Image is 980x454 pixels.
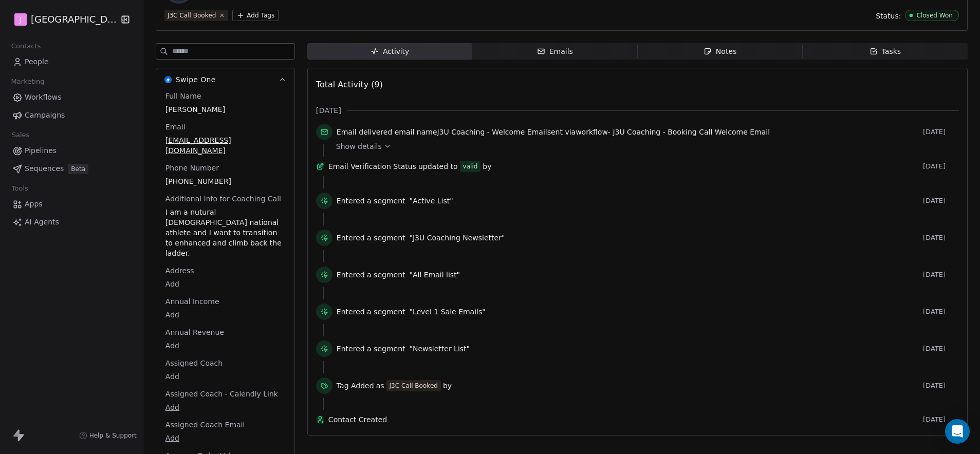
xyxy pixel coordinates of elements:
span: Add [165,340,285,351]
span: Workflows [25,92,62,103]
span: Tag Added [337,381,374,391]
span: as [376,381,384,391]
a: Show details [336,141,952,152]
div: J3C Call Booked [390,381,438,390]
span: Help & Support [89,431,137,440]
span: Email [163,122,188,132]
span: Entered a segment [337,307,405,317]
span: [DATE] [923,415,959,424]
span: Email delivered [337,128,392,136]
span: [DATE] [923,271,959,279]
span: [PHONE_NUMBER] [165,176,285,186]
span: updated to [418,161,458,172]
span: "Level 1 Sale Emails" [410,307,486,317]
span: AI Agents [25,217,59,228]
span: Total Activity (9) [316,80,383,89]
span: Full Name [163,91,204,101]
span: Entered a segment [337,344,405,354]
span: Add [165,310,285,320]
span: Annual Income [163,296,221,307]
span: [DATE] [923,162,959,171]
button: Swipe OneSwipe One [156,68,294,91]
span: Tools [7,181,32,196]
span: Email Verification Status [328,161,416,172]
span: Add [165,402,285,412]
span: [DATE] [923,128,959,136]
span: J3U Coaching - Welcome Email [437,128,547,136]
span: Sales [7,127,34,143]
span: J [20,14,22,25]
span: J3U Coaching - Booking Call Welcome Email [613,128,770,136]
span: "Active List" [410,196,453,206]
div: valid [463,161,478,172]
span: "J3U Coaching Newsletter" [410,233,505,243]
div: Closed Won [916,12,953,19]
span: Add [165,279,285,289]
button: J[GEOGRAPHIC_DATA] [12,11,113,28]
span: Contacts [7,39,45,54]
span: "Newsletter List" [410,344,470,354]
span: by [443,381,452,391]
a: Campaigns [8,107,135,124]
span: Marketing [7,74,49,89]
div: Tasks [870,46,901,57]
span: Contact Created [328,414,919,425]
span: Entered a segment [337,270,405,280]
span: Phone Number [163,163,221,173]
div: Emails [537,46,573,57]
div: Open Intercom Messenger [945,419,970,444]
span: [DATE] [923,197,959,205]
span: [DATE] [923,382,959,390]
span: Swipe One [176,74,216,85]
span: Apps [25,199,43,210]
span: Entered a segment [337,233,405,243]
span: [EMAIL_ADDRESS][DOMAIN_NAME] [165,135,285,156]
span: Annual Revenue [163,327,226,337]
a: AI Agents [8,214,135,231]
span: I am a nutural [DEMOGRAPHIC_DATA] national athlete and I want to transition to enhanced and climb... [165,207,285,258]
span: [DATE] [923,308,959,316]
span: Sequences [25,163,64,174]
a: Pipelines [8,142,135,159]
span: Assigned Coach Email [163,420,247,430]
span: Assigned Coach [163,358,225,368]
img: Swipe One [164,76,172,83]
span: Campaigns [25,110,65,121]
button: Add Tags [232,10,279,21]
span: Address [163,266,196,276]
span: Show details [336,141,382,152]
a: Workflows [8,89,135,106]
span: Status: [876,11,901,21]
span: email name sent via workflow - [337,127,770,137]
span: Additional Info for Coaching Call [163,194,283,204]
span: Beta [68,164,88,174]
span: [DATE] [316,105,341,116]
span: [DATE] [923,234,959,242]
span: [GEOGRAPHIC_DATA] [31,13,117,26]
span: [DATE] [923,345,959,353]
a: People [8,53,135,70]
span: Entered a segment [337,196,405,206]
div: J3C Call Booked [168,11,216,20]
span: Add [165,371,285,382]
div: Notes [704,46,736,57]
span: by [483,161,491,172]
span: [PERSON_NAME] [165,104,285,115]
a: Apps [8,196,135,213]
a: SequencesBeta [8,160,135,177]
a: Help & Support [79,431,137,440]
span: People [25,56,49,67]
span: Add [165,433,285,443]
span: Pipelines [25,145,57,156]
span: "All Email list" [410,270,460,280]
span: Assigned Coach - Calendly Link [163,389,280,399]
